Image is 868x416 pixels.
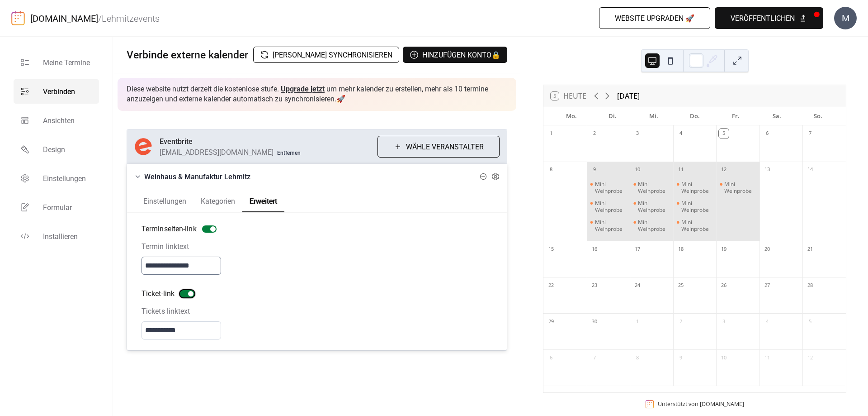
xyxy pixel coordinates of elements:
[673,200,717,214] div: Mini Weinprobe
[136,189,193,211] button: Einstellungen
[134,138,152,156] img: eventbrite
[160,147,274,158] span: [EMAIL_ADDRESS][DOMAIN_NAME]
[253,47,399,63] button: [PERSON_NAME] synchronisieren
[43,86,75,97] span: Verbinden
[632,353,642,363] div: 8
[716,181,759,195] div: Mini Weinprobe
[834,7,857,29] div: M
[160,136,370,147] span: Eventbrite
[587,200,630,214] div: Mini Weinprobe
[615,13,694,24] span: Website upgraden 🚀
[595,181,627,195] div: Mini Weinprobe
[719,165,729,175] div: 12
[43,202,72,213] span: Formular
[590,165,599,175] div: 9
[595,219,627,233] div: Mini Weinprobe
[546,244,556,254] div: 15
[724,181,756,195] div: Mini Weinprobe
[719,316,729,326] div: 3
[43,144,65,155] span: Design
[281,85,325,93] a: Upgrade jetzt
[273,50,392,61] span: [PERSON_NAME] synchronisieren
[805,165,815,175] div: 14
[681,181,713,195] div: Mini Weinprobe
[762,316,772,326] div: 4
[14,79,99,104] a: Verbinden
[673,181,717,195] div: Mini Weinprobe
[630,200,673,214] div: Mini Weinprobe
[715,107,756,125] div: Fr.
[762,353,772,363] div: 11
[546,280,556,290] div: 22
[546,129,556,139] div: 1
[676,316,686,326] div: 2
[14,50,99,75] a: Meine Termine
[590,129,599,139] div: 2
[805,316,815,326] div: 5
[590,244,599,254] div: 16
[805,353,815,363] div: 12
[632,129,642,139] div: 3
[797,107,839,125] div: So.
[719,129,729,139] div: 5
[102,13,160,24] b: Lehmitzevents
[676,244,686,254] div: 18
[546,353,556,363] div: 6
[715,7,823,29] button: veröffentlichen
[142,288,175,299] div: Ticket-link
[127,84,507,105] span: Diese website nutzt derzeit die kostenlose stufe. um mehr kalender zu erstellen, mehr als 10 term...
[587,219,630,233] div: Mini Weinprobe
[142,241,219,252] div: Termin linktext
[98,13,102,24] b: /
[277,149,301,157] span: Entfernen
[242,189,284,212] button: Erweitert
[681,219,713,233] div: Mini Weinprobe
[658,400,744,408] div: Unterstützt von
[638,219,670,233] div: Mini Weinprobe
[587,181,630,195] div: Mini Weinprobe
[638,200,670,214] div: Mini Weinprobe
[127,49,248,61] span: Verbinde externe kalender
[762,280,772,290] div: 27
[377,136,500,158] button: Wähle Veranstalter
[14,108,99,133] a: Ansichten
[632,316,642,326] div: 1
[592,107,633,125] div: Di.
[633,107,674,125] div: Mi.
[43,115,75,126] span: Ansichten
[406,142,484,153] span: Wähle Veranstalter
[805,244,815,254] div: 21
[805,129,815,139] div: 7
[676,129,686,139] div: 4
[590,316,599,326] div: 30
[43,57,90,68] span: Meine Termine
[590,353,599,363] div: 7
[142,224,197,234] div: Terminseiten-link
[630,219,673,233] div: Mini Weinprobe
[30,13,98,24] a: [DOMAIN_NAME]
[193,189,242,211] button: Kategorien
[681,200,713,214] div: Mini Weinprobe
[43,173,86,184] span: Einstellungen
[142,306,219,317] div: Tickets linktext
[762,244,772,254] div: 20
[673,219,717,233] div: Mini Weinprobe
[595,200,627,214] div: Mini Weinprobe
[719,280,729,290] div: 26
[762,165,772,175] div: 13
[14,166,99,191] a: Einstellungen
[719,244,729,254] div: 19
[674,107,715,125] div: Do.
[731,13,795,24] span: veröffentlichen
[144,172,480,182] span: Weinhaus & Manufaktur Lehmitz
[805,280,815,290] div: 28
[719,353,729,363] div: 10
[14,195,99,220] a: Formular
[676,353,686,363] div: 9
[638,181,670,195] div: Mini Weinprobe
[590,280,599,290] div: 23
[617,91,640,101] div: [DATE]
[632,165,642,175] div: 10
[11,11,25,25] img: logo
[546,165,556,175] div: 8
